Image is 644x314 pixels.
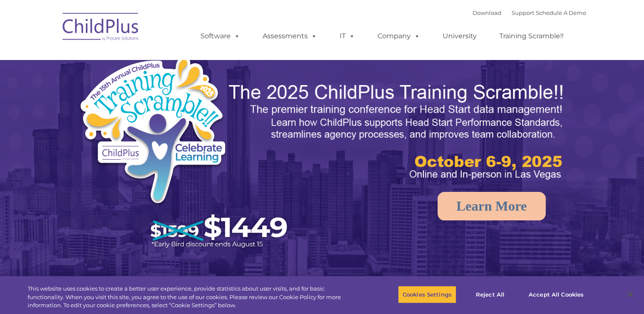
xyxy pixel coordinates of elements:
[434,28,485,45] a: University
[118,91,155,97] span: Phone number
[369,28,429,45] a: Company
[536,9,586,16] a: Schedule A Demo
[464,285,517,303] button: Reject All
[512,9,534,16] a: Support
[621,285,640,304] button: Close
[491,28,572,45] a: Training Scramble!!
[524,285,588,303] button: Accept All Cookies
[472,9,501,16] a: Download
[28,285,354,310] div: This website uses cookies to create a better user experience, provide statistics about user visit...
[331,28,364,45] a: IT
[254,28,326,45] a: Assessments
[118,56,144,63] span: Last name
[472,9,586,16] font: |
[398,285,456,303] button: Cookies Settings
[438,192,546,220] a: Learn More
[192,28,249,45] a: Software
[58,7,143,49] img: ChildPlus by Procare Solutions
